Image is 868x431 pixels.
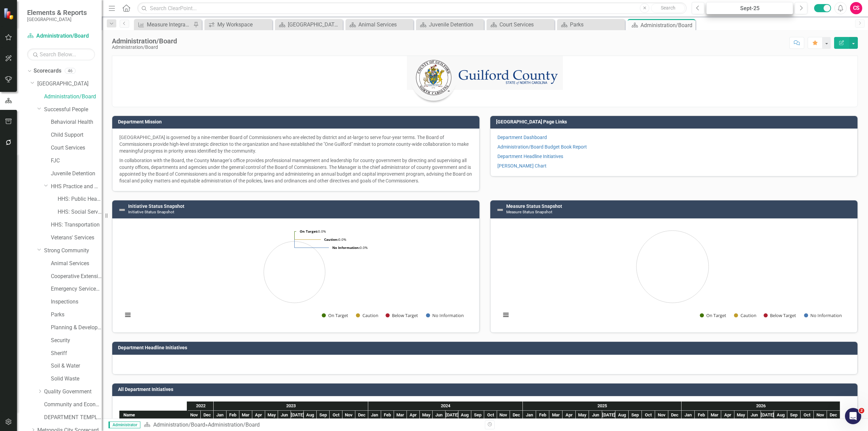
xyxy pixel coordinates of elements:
[51,170,102,178] a: Juvenile Detention
[682,411,695,419] div: Jan
[358,20,412,29] div: Animal Services
[407,411,420,419] div: Apr
[615,411,629,419] div: Aug
[668,411,682,419] div: Dec
[188,401,214,410] div: 2022
[761,411,774,419] div: Jul
[201,411,214,419] div: Dec
[118,387,854,392] h3: All Department Initiatives
[709,4,791,13] div: Sept-25
[523,411,536,419] div: Jan
[278,411,291,419] div: Jun
[119,411,187,419] div: Name
[291,411,304,419] div: Jul
[51,362,102,370] a: Soil & Water
[741,312,756,318] text: Caution
[368,401,523,410] div: 2024
[570,20,623,29] div: Parks
[381,411,394,419] div: Feb
[51,337,102,345] a: Security
[44,401,102,409] a: Community and Economic Indicators
[51,234,102,242] a: Veterans' Services
[748,411,761,419] div: Jun
[629,411,642,419] div: Sep
[206,20,271,29] a: My Workspace
[277,20,341,29] a: [GEOGRAPHIC_DATA] Page
[695,411,708,419] div: Feb
[324,237,346,242] text: 0.0%
[119,156,472,184] p: In collaboration with the Board, the County Manager’s office provides professional management and...
[226,411,239,419] div: Feb
[51,157,102,165] a: FJC
[322,312,349,318] button: Show On Target
[153,422,205,428] a: Administration/Board
[827,411,840,419] div: Dec
[332,245,360,250] tspan: No Information:
[706,2,793,14] button: Sept-25
[602,411,615,419] div: Jul
[845,408,861,424] iframe: Intercom live chat
[44,247,102,255] a: Strong Community
[51,285,102,293] a: Emergency Services / Fire
[252,411,265,419] div: Apr
[859,408,864,413] span: 2
[51,131,102,139] a: Child Support
[217,20,271,29] div: My Workspace
[850,2,862,14] button: CS
[496,206,504,214] img: Not Defined
[119,224,472,326] div: Chart. Highcharts interactive chart.
[65,68,76,74] div: 46
[27,48,95,60] input: Search Below...
[721,411,734,419] div: Apr
[497,224,850,326] div: Chart. Highcharts interactive chart.
[27,17,87,22] small: [GEOGRAPHIC_DATA]
[804,312,842,318] button: Show No Information
[655,411,668,419] div: Nov
[589,411,602,419] div: Jun
[506,210,552,214] small: Measure Status Snapshot
[44,93,102,101] a: Administration/Board
[536,411,549,419] div: Feb
[188,411,201,419] div: Nov
[642,411,655,419] div: Oct
[118,119,476,124] h3: Department Mission
[51,221,102,229] a: HHS: Transportation
[332,245,368,250] text: 0.0%
[418,20,482,29] a: Juvenile Detention
[497,154,563,159] a: Department Headline Initiatives
[51,298,102,306] a: Inspections
[108,422,140,428] span: Administrator
[208,422,260,428] div: Administration/Board
[471,411,484,419] div: Sep
[44,106,102,114] a: Successful People
[44,388,102,396] a: Quality Government
[118,345,854,350] h3: Department Headline Initiatives
[496,119,854,124] h3: [GEOGRAPHIC_DATA] Page Links
[700,312,727,318] button: Show On Target
[288,20,341,29] div: [GEOGRAPHIC_DATA] Page
[682,401,840,410] div: 2026
[118,206,126,214] img: Not Defined
[640,21,694,30] div: Administration/Board
[128,210,174,214] small: Initiative Status Snapshot
[368,411,381,419] div: Jan
[488,20,553,29] a: Court Services
[51,260,102,268] a: Animal Services
[51,350,102,357] a: Sheriff
[265,411,278,419] div: May
[497,224,848,326] svg: Interactive chart
[119,224,470,326] svg: Interactive chart
[394,411,407,419] div: Mar
[136,20,192,29] a: Measure Integration Information
[144,421,480,429] div: »
[801,411,814,419] div: Oct
[651,3,685,13] button: Search
[27,32,95,40] a: Administration/Board
[44,414,102,422] a: DEPARTMENT TEMPLATE
[355,411,368,419] div: Dec
[304,411,317,419] div: Aug
[429,20,482,29] div: Juvenile Detention
[501,310,511,320] button: View chart menu, Chart
[814,411,827,419] div: Nov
